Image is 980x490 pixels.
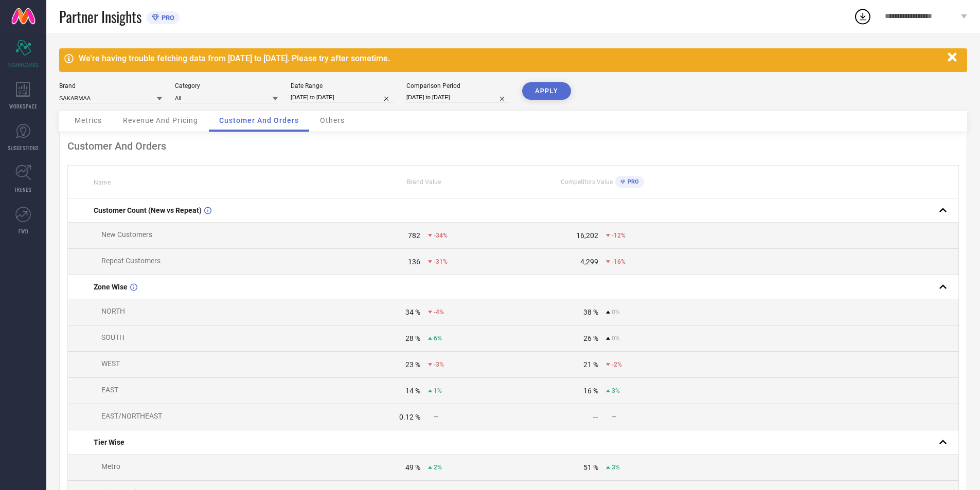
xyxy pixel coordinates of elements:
[219,116,299,124] span: Customer And Orders
[101,412,162,420] span: EAST/NORTHEAST
[159,14,174,22] span: PRO
[434,387,442,394] span: 1%
[406,92,509,103] input: Select comparison period
[14,186,32,193] span: TRENDS
[291,82,394,89] div: Date Range
[576,231,598,240] div: 16,202
[625,178,639,185] span: PRO
[59,82,162,89] div: Brand
[612,232,626,239] span: -12%
[434,232,448,239] span: -34%
[434,413,438,421] span: —
[583,308,598,316] div: 38 %
[408,258,420,266] div: 136
[407,178,441,186] span: Brand Value
[59,6,141,27] span: Partner Insights
[612,258,626,265] span: -16%
[612,361,622,368] span: -2%
[434,335,442,342] span: 6%
[405,334,420,342] div: 28 %
[291,92,394,103] input: Select date range
[583,387,598,395] div: 16 %
[79,53,942,63] div: We're having trouble fetching data from [DATE] to [DATE]. Please try after sometime.
[580,258,598,266] div: 4,299
[434,361,444,368] span: -3%
[612,464,620,471] span: 3%
[434,464,442,471] span: 2%
[101,333,124,341] span: SOUTH
[612,335,620,342] span: 0%
[101,462,120,470] span: Metro
[522,82,571,100] button: APPLY
[101,386,118,394] span: EAST
[612,308,620,316] span: 0%
[94,283,128,291] span: Zone Wise
[94,438,124,446] span: Tier Wise
[101,257,161,265] span: Repeat Customers
[583,463,598,471] div: 51 %
[405,360,420,369] div: 23 %
[94,206,202,214] span: Customer Count (New vs Repeat)
[9,102,38,110] span: WORKSPACE
[561,178,613,186] span: Competitors Value
[405,308,420,316] div: 34 %
[583,334,598,342] div: 26 %
[853,7,872,26] div: Open download list
[408,231,420,240] div: 782
[8,61,39,68] span: SCORECARDS
[94,179,111,186] span: Name
[434,308,444,316] span: -4%
[75,116,102,124] span: Metrics
[434,258,448,265] span: -31%
[406,82,509,89] div: Comparison Period
[405,387,420,395] div: 14 %
[593,413,598,421] div: —
[175,82,278,89] div: Category
[583,360,598,369] div: 21 %
[612,387,620,394] span: 3%
[405,463,420,471] div: 49 %
[8,144,39,152] span: SUGGESTIONS
[101,230,152,239] span: New Customers
[612,413,616,421] span: —
[19,227,28,235] span: FWD
[101,307,125,315] span: NORTH
[320,116,345,124] span: Others
[123,116,198,124] span: Revenue And Pricing
[101,359,120,368] span: WEST
[67,140,959,152] div: Customer And Orders
[399,413,420,421] div: 0.12 %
